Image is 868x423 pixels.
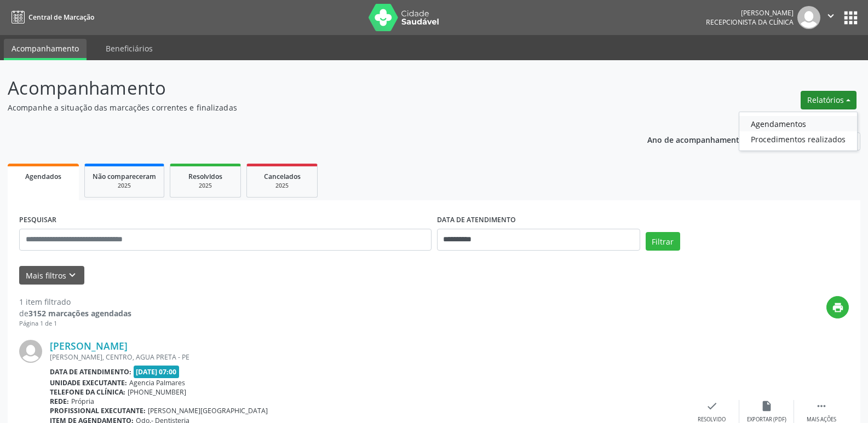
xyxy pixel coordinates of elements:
[71,397,94,406] span: Própria
[264,172,301,181] span: Cancelados
[28,13,94,22] span: Central de Marcação
[815,400,827,412] i: 
[134,366,180,378] span: [DATE] 07:00
[19,319,131,328] div: Página 1 de 1
[19,212,56,229] label: PESQUISAR
[841,8,860,27] button: apps
[761,400,773,412] i: insert_drive_file
[50,378,127,387] b: Unidade executante:
[129,378,185,387] span: Agencia Palmares
[706,400,718,412] i: check
[706,18,794,27] span: Recepcionista da clínica
[739,116,857,131] a: Agendamentos
[128,387,186,397] span: [PHONE_NUMBER]
[19,308,131,319] div: de
[706,8,794,18] div: [PERSON_NAME]
[93,182,156,190] div: 2025
[4,39,87,60] a: Acompanhamento
[66,269,78,281] i: keyboard_arrow_down
[8,102,605,113] p: Acompanhe a situação das marcações correntes e finalizadas
[826,296,849,318] button: print
[19,296,131,308] div: 1 item filtrado
[19,266,84,285] button: Mais filtroskeyboard_arrow_down
[50,367,131,376] b: Data de atendimento:
[50,387,125,397] b: Telefone da clínica:
[28,308,131,318] strong: 3152 marcações agendadas
[646,232,680,251] button: Filtrar
[148,406,268,415] span: [PERSON_NAME][GEOGRAPHIC_DATA]
[50,340,128,352] a: [PERSON_NAME]
[797,6,820,29] img: img
[50,352,685,362] div: [PERSON_NAME], CENTRO, AGUA PRETA - PE
[178,182,233,190] div: 2025
[739,131,857,147] a: Procedimentos realizados
[8,8,94,26] a: Central de Marcação
[801,91,856,109] button: Relatórios
[739,112,858,151] ul: Relatórios
[825,10,837,22] i: 
[19,340,42,363] img: img
[98,39,160,58] a: Beneficiários
[647,132,744,146] p: Ano de acompanhamento
[8,74,605,102] p: Acompanhamento
[93,172,156,181] span: Não compareceram
[255,182,309,190] div: 2025
[50,406,146,415] b: Profissional executante:
[820,6,841,29] button: 
[437,212,516,229] label: DATA DE ATENDIMENTO
[832,302,844,314] i: print
[188,172,222,181] span: Resolvidos
[50,397,69,406] b: Rede:
[25,172,61,181] span: Agendados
